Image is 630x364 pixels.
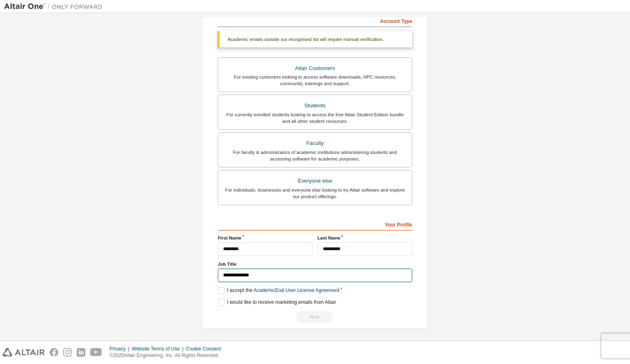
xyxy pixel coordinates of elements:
[110,352,226,359] p: © 2025 Altair Engineering, Inc. All Rights Reserved.
[218,311,412,323] div: Provide a valid email to continue
[317,235,412,241] label: Last Name
[110,346,132,352] div: Privacy
[186,346,226,352] div: Cookie Consent
[4,2,107,11] img: Altair One
[2,348,45,357] img: altair_logo.svg
[218,31,412,47] div: Academic emails outside our recognised list will require manual verification.
[223,63,407,74] div: Altair Customers
[63,348,72,357] img: instagram.svg
[223,100,407,111] div: Students
[132,346,186,352] div: Website Terms of Use
[218,217,412,231] div: Your Profile
[223,149,407,162] div: For faculty & administrators of academic institutions administering students and accessing softwa...
[50,348,58,357] img: facebook.svg
[77,348,85,357] img: linkedin.svg
[90,348,102,357] img: youtube.svg
[223,175,407,187] div: Everyone else
[223,111,407,124] div: For currently enrolled students looking to access the free Altair Student Edition bundle and all ...
[223,74,407,87] div: For existing customers looking to access software downloads, HPC resources, community, trainings ...
[253,287,339,293] a: Academic End-User License Agreement
[223,187,407,200] div: For individuals, businesses and everyone else looking to try Altair software and explore our prod...
[218,14,412,27] div: Account Type
[218,299,336,306] label: I would like to receive marketing emails from Altair
[218,287,339,294] label: I accept the
[218,235,313,241] label: First Name
[223,138,407,149] div: Faculty
[218,261,412,267] label: Job Title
